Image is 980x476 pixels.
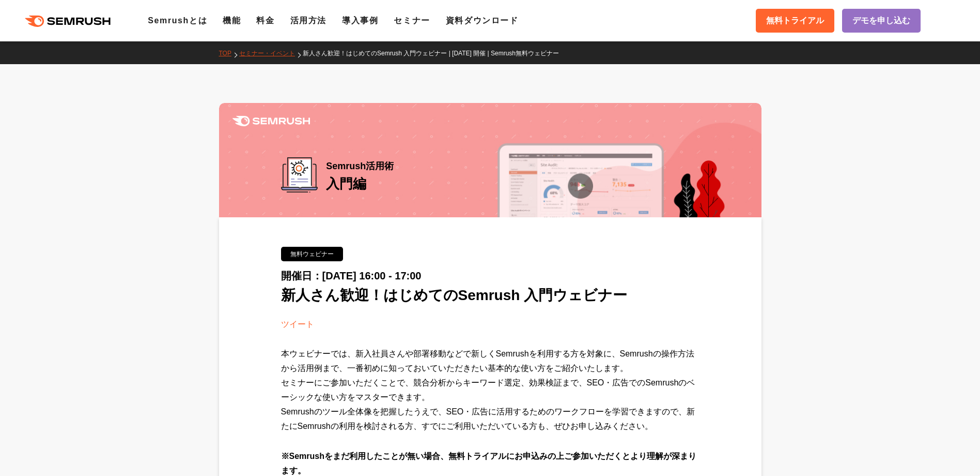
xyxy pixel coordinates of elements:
[303,50,567,57] a: 新人さん歓迎！はじめてのSemrush 入門ウェビナー | [DATE] 開催 | Semrush無料ウェビナー
[766,14,824,27] span: 無料トライアル
[223,16,241,25] a: 機能
[281,347,699,449] div: 本ウェビナーでは、新入社員さんや部署移動などで新しくSemrushを利用する方を対象に、Semrushの操作方法から活用例まで、一番初めに知っておいていただきたい基本的な使い方をご紹介いたします...
[852,14,910,27] span: デモを申し込む
[281,270,422,281] span: 開催日：[DATE] 16:00 - 17:00
[256,16,274,25] a: 料金
[232,116,310,126] img: Semrush
[281,247,343,261] div: 無料ウェビナー
[326,157,394,175] span: Semrush活用術
[342,16,378,25] a: 導入事例
[219,50,239,57] a: TOP
[148,16,207,25] a: Semrushとは
[281,320,314,329] a: ツイート
[239,50,303,57] a: セミナー・イベント
[756,9,834,33] a: 無料トライアル
[446,16,519,25] a: 資料ダウンロード
[326,176,366,191] span: 入門編
[394,16,430,25] a: セミナー
[290,16,326,25] a: 活用方法
[842,9,921,33] a: デモを申し込む
[281,287,628,303] span: 新人さん歓迎！はじめてのSemrush 入門ウェビナー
